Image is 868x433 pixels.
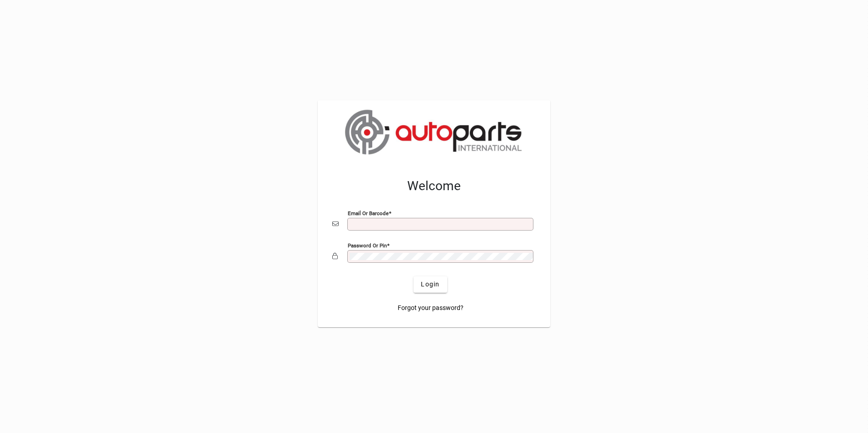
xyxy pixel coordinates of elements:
[421,280,439,289] span: Login
[348,210,389,216] mat-label: Email or Barcode
[332,178,536,194] h2: Welcome
[394,300,467,316] a: Forgot your password?
[398,303,464,313] span: Forgot your password?
[348,242,387,248] mat-label: Password or Pin
[414,276,447,293] button: Login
